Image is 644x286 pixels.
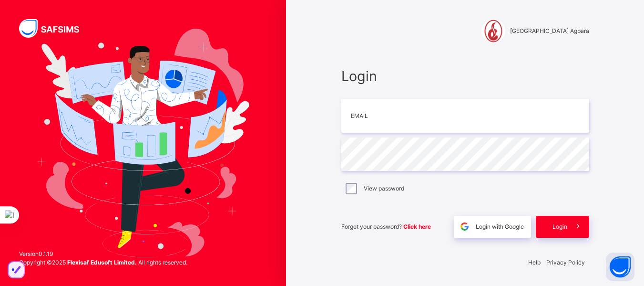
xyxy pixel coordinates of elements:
[19,19,91,38] img: SAFSIMS Logo
[67,259,137,266] strong: Flexisaf Edusoft Limited.
[364,184,404,193] label: View password
[341,66,589,86] span: Login
[476,222,524,231] span: Login with Google
[403,223,431,230] a: Click here
[19,250,187,258] span: Version 0.1.19
[528,259,541,266] a: Help
[552,222,567,231] span: Login
[510,27,589,35] span: [GEOGRAPHIC_DATA] Agbara
[546,259,585,266] a: Privacy Policy
[341,223,431,230] span: Forgot your password?
[459,221,470,232] img: google.396cfc9801f0270233282035f929180a.svg
[19,259,187,266] span: Copyright © 2025 All rights reserved.
[37,29,249,257] img: Hero Image
[606,253,634,281] button: Open asap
